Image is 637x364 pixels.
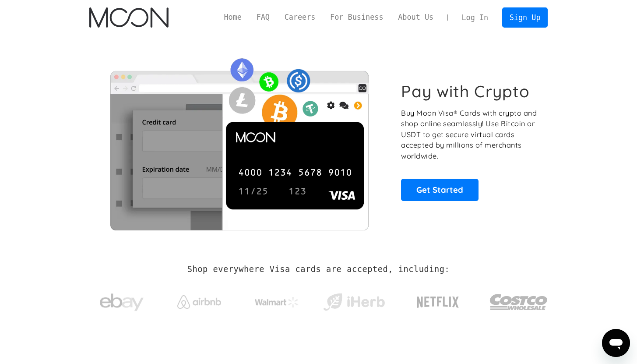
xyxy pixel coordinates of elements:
[277,12,323,23] a: Careers
[454,8,496,27] a: Log In
[100,289,144,316] img: ebay
[177,295,221,309] img: Airbnb
[401,179,479,201] a: Get Started
[89,7,169,28] img: Moon Logo
[217,12,249,23] a: Home
[249,12,277,23] a: FAQ
[244,288,309,312] a: Walmart
[255,297,299,307] img: Walmart
[187,265,450,274] h2: Shop everywhere Visa cards are accepted, including:
[401,108,538,162] p: Buy Moon Visa® Cards with crypto and shop online seamlessly! Use Bitcoin or USDT to get secure vi...
[391,12,441,23] a: About Us
[323,12,391,23] a: For Business
[321,291,387,314] img: iHerb
[166,286,232,313] a: Airbnb
[489,286,548,318] img: Costco
[89,7,169,28] a: home
[401,81,530,101] h1: Pay with Crypto
[89,280,155,321] a: ebay
[321,282,387,318] a: iHerb
[602,329,630,357] iframe: Button to launch messaging window
[416,291,460,313] img: Netflix
[489,277,548,323] a: Costco
[399,283,477,318] a: Netflix
[502,7,548,27] a: Sign Up
[89,52,389,230] img: Moon Cards let you spend your crypto anywhere Visa is accepted.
